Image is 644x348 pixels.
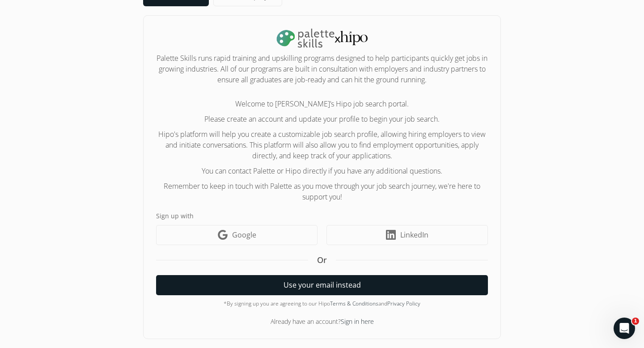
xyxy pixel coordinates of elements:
[156,53,488,85] h2: Palette Skills runs rapid training and upskilling programs designed to help participants quickly ...
[156,317,488,326] div: Already have an account?
[326,225,488,245] a: LinkedIn
[632,318,639,325] span: 1
[341,317,374,326] a: Sign in here
[156,114,488,124] p: Please create an account and update your profile to begin your job search.
[400,229,428,240] span: LinkedIn
[156,28,488,48] h1: x
[232,229,256,240] span: Google
[387,300,420,307] a: Privacy Policy
[156,211,488,221] label: Sign up with
[330,300,378,307] a: Terms & Conditions
[156,98,488,109] p: Welcome to [PERSON_NAME]’s Hipo job search portal.
[156,225,318,245] a: Google
[156,129,488,161] p: Hipo's platform will help you create a customizable job search profile, allowing hiring employers...
[156,300,488,308] div: *By signing up you are agreeing to our Hipo and
[156,275,488,295] button: Use your email instead
[614,318,635,339] iframe: Intercom live chat
[276,28,335,48] img: palette-logo-DLm18L25.png
[156,166,488,176] p: You can contact Palette or Hipo directly if you have any additional questions.
[340,31,368,45] img: svg+xml,%3c
[317,254,327,266] span: Or
[156,181,488,202] p: Remember to keep in touch with Palette as you move through your job search journey, we're here to...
